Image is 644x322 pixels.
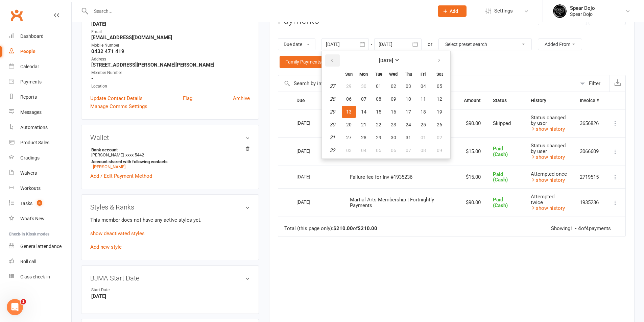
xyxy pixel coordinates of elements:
[342,80,356,92] button: 29
[538,38,582,50] button: Added From
[91,159,246,164] strong: Account shared with following contacts
[376,148,381,153] span: 05
[9,120,71,135] a: Automations
[278,38,315,50] button: Due date
[421,96,426,102] span: 11
[458,166,487,189] td: $15.00
[330,147,335,153] em: 32
[361,122,366,127] span: 21
[437,83,442,89] span: 05
[296,146,328,156] div: [DATE]
[386,131,401,144] button: 30
[9,196,71,211] a: Tasks 8
[9,29,71,44] a: Dashboard
[401,131,415,144] button: 31
[406,83,411,89] span: 03
[416,144,430,156] button: 08
[346,148,352,153] span: 03
[406,109,411,115] span: 17
[290,92,344,109] th: Due
[586,225,589,231] strong: 4
[553,4,567,18] img: thumb_image1623745760.png
[9,166,71,181] a: Waivers
[458,92,487,109] th: Amount
[93,164,125,169] a: [PERSON_NAME]
[494,3,513,19] span: Settings
[531,177,565,183] a: show history
[386,119,401,131] button: 23
[90,274,250,282] h3: BJMA Start Date
[7,299,23,315] iframe: Intercom live chat
[437,122,442,127] span: 26
[406,122,411,127] span: 24
[37,200,42,206] span: 8
[416,131,430,144] button: 01
[21,299,26,304] span: 1
[9,211,71,226] a: What's New
[357,119,371,131] button: 21
[20,79,42,84] div: Payments
[361,83,366,89] span: 30
[421,148,426,153] span: 08
[372,131,386,144] button: 29
[406,135,411,140] span: 31
[551,226,611,231] div: Showing of payments
[20,244,62,249] div: General attendance
[450,8,458,14] span: Add
[20,94,37,100] div: Reports
[346,83,352,89] span: 29
[350,197,434,208] span: Martial Arts Membership | Fortnightly Payments
[125,152,144,157] span: xxxx 5442
[91,147,246,152] strong: Bank account
[391,83,396,89] span: 02
[574,109,605,138] td: 3656826
[437,109,442,115] span: 19
[421,83,426,89] span: 04
[531,154,565,160] a: show history
[359,72,368,77] small: Monday
[431,106,448,118] button: 19
[436,72,443,77] small: Saturday
[406,96,411,102] span: 10
[431,144,448,156] button: 09
[20,274,50,279] div: Class check-in
[389,72,398,77] small: Wednesday
[376,122,381,127] span: 22
[421,72,426,77] small: Friday
[346,96,352,102] span: 06
[361,135,366,140] span: 28
[401,80,415,92] button: 03
[90,94,143,102] a: Update Contact Details
[358,225,377,231] strong: $210.00
[346,109,352,115] span: 13
[401,144,415,156] button: 07
[20,49,35,54] div: People
[91,70,250,76] div: Member Number
[345,72,353,77] small: Sunday
[333,225,353,231] strong: $210.00
[91,62,250,68] strong: [STREET_ADDRESS][PERSON_NAME][PERSON_NAME]
[20,259,36,264] div: Roll call
[20,109,42,115] div: Messages
[437,148,442,153] span: 09
[574,166,605,189] td: 2719515
[372,106,386,118] button: 15
[342,144,356,156] button: 03
[458,109,487,138] td: $90.00
[589,79,600,88] div: Filter
[493,171,508,183] span: Paid (Cash)
[357,131,371,144] button: 28
[401,93,415,105] button: 10
[386,93,401,105] button: 09
[90,146,250,170] li: [PERSON_NAME]
[9,74,71,90] a: Payments
[487,92,525,109] th: Status
[296,197,328,207] div: [DATE]
[531,194,554,205] span: Attempted twice
[531,205,565,211] a: show history
[376,135,381,140] span: 29
[421,122,426,127] span: 25
[91,56,250,63] div: Address
[576,75,610,92] button: Filter
[357,144,371,156] button: 04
